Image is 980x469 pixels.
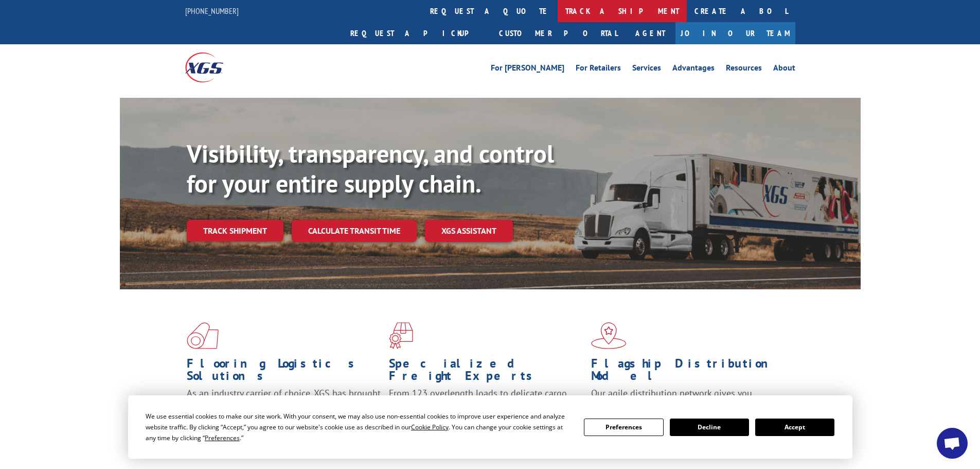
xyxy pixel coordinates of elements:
[187,220,283,241] a: Track shipment
[675,22,795,44] a: Join Our Team
[591,357,786,387] h1: Flagship Distribution Model
[584,419,663,436] button: Preferences
[937,428,968,459] a: Open chat
[591,322,627,349] img: xgs-icon-flagship-distribution-model-red
[491,64,564,75] a: For [PERSON_NAME]
[672,64,715,75] a: Advantages
[425,220,513,242] a: XGS ASSISTANT
[187,387,381,424] span: As an industry carrier of choice, XGS has brought innovation and dedication to flooring logistics...
[389,387,583,433] p: From 123 overlength loads to delicate cargo, our experienced staff knows the best way to move you...
[205,433,240,442] span: Preferences
[187,357,381,387] h1: Flooring Logistics Solutions
[128,395,852,459] div: Cookie Consent Prompt
[187,137,554,199] b: Visibility, transparency, and control for your entire supply chain.
[146,411,572,443] div: We use essential cookies to make our site work. With your consent, we may also use non-essential ...
[187,322,219,349] img: xgs-icon-total-supply-chain-intelligence-red
[755,419,834,436] button: Accept
[389,322,413,349] img: xgs-icon-focused-on-flooring-red
[491,22,625,44] a: Customer Portal
[576,64,621,75] a: For Retailers
[625,22,675,44] a: Agent
[292,220,417,242] a: Calculate transit time
[726,64,762,75] a: Resources
[411,423,449,431] span: Cookie Policy
[632,64,661,75] a: Services
[670,419,749,436] button: Decline
[343,22,491,44] a: Request a pickup
[773,64,795,75] a: About
[591,387,780,411] span: Our agile distribution network gives you nationwide inventory management on demand.
[389,357,583,387] h1: Specialized Freight Experts
[185,6,239,16] a: [PHONE_NUMBER]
